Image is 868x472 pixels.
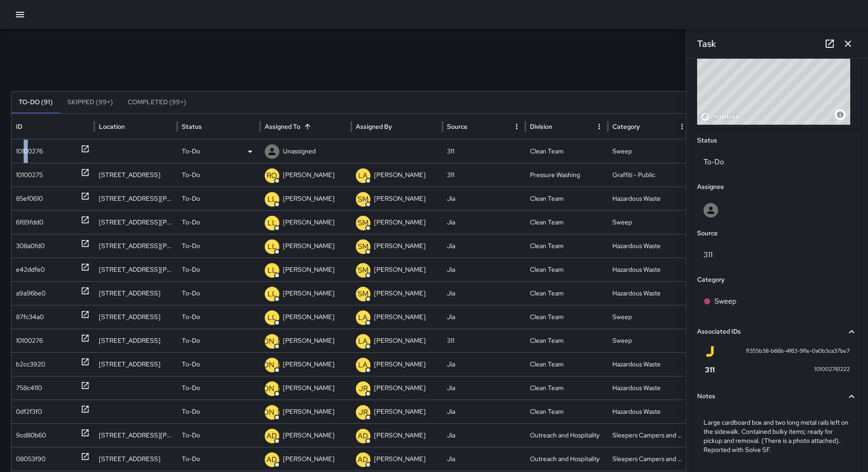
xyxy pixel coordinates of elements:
p: [PERSON_NAME] [283,329,334,352]
div: 0df2f3f0 [16,400,42,423]
p: [PERSON_NAME] [242,360,302,370]
button: Sort [301,120,314,133]
p: LL [267,312,277,323]
div: 311 [442,329,525,352]
div: Status [182,122,202,131]
div: Jia [442,234,525,258]
div: Sweep [608,210,691,234]
div: Sweep [608,139,691,163]
div: Jia [442,376,525,400]
p: To-Do [182,258,200,281]
div: Graffiti - Public [608,163,691,187]
div: Jia [442,447,525,471]
p: To-Do [182,329,200,352]
p: LL [267,218,277,228]
div: Jia [442,210,525,234]
div: Clean Team [525,376,608,400]
p: SM [358,241,369,252]
p: AD [358,431,368,442]
div: 758c4110 [16,376,42,400]
p: To-Do [182,424,200,447]
div: 555 Franklin Street [94,305,177,329]
p: [PERSON_NAME] [374,211,426,234]
p: To-Do [182,187,200,210]
div: Clean Team [525,258,608,281]
div: Jia [442,400,525,423]
div: Outreach and Hospitality [525,423,608,447]
div: Hazardous Waste [608,352,691,376]
p: AD [358,454,368,465]
p: LA [358,336,368,347]
p: [PERSON_NAME] [374,234,426,258]
div: 10100275 [16,163,43,187]
div: 1605 Market Street [94,447,177,471]
p: To-Do [182,211,200,234]
div: 1130 Market Street [94,163,177,187]
div: 555 Franklin Street [94,281,177,305]
div: 689 Mcallister Street [94,210,177,234]
div: Assigned To [265,122,300,131]
div: e42ddfe0 [16,258,45,281]
div: Division [530,122,552,131]
div: Sweep [608,329,691,352]
p: To-Do [182,447,200,471]
div: Location [99,122,125,131]
div: Jia [442,305,525,329]
div: Clean Team [525,352,608,376]
p: [PERSON_NAME] [283,305,334,329]
p: [PERSON_NAME] [283,163,334,187]
p: [PERSON_NAME] [242,407,302,418]
p: [PERSON_NAME] [374,329,426,352]
p: JR [359,383,368,394]
p: LL [267,241,277,252]
div: 1 South Van Ness Avenue [94,423,177,447]
div: 311 [442,163,525,187]
div: 6f89fdd0 [16,211,43,234]
button: Source column menu [510,120,523,133]
div: ID [16,122,22,131]
p: [PERSON_NAME] [242,383,302,394]
p: To-Do [182,234,200,258]
p: [PERSON_NAME] [283,234,334,258]
div: Sleepers Campers and Loiterers [608,447,691,471]
div: Sweep [608,305,691,329]
div: Clean Team [525,400,608,423]
p: JR [359,407,368,418]
p: SM [358,218,369,228]
p: To-Do [182,376,200,400]
div: Assigned By [356,122,392,131]
p: [PERSON_NAME] [283,353,334,376]
div: 101 Grove Street [94,352,177,376]
div: Clean Team [525,329,608,352]
p: [PERSON_NAME] [374,376,426,400]
button: Skipped (99+) [60,91,120,113]
div: 311 [442,139,525,163]
div: 10100276 [16,140,43,163]
div: 308a0fd0 [16,234,45,258]
p: [PERSON_NAME] [374,187,426,210]
div: Hazardous Waste [608,281,691,305]
p: To-Do [182,305,200,329]
div: Clean Team [525,187,608,210]
p: SM [358,194,369,205]
p: To-Do [182,400,200,423]
div: Jia [442,281,525,305]
div: 10100276 [16,329,43,352]
p: [PERSON_NAME] [283,447,334,471]
div: 87fc34a0 [16,305,44,329]
p: [PERSON_NAME] [283,211,334,234]
p: [PERSON_NAME] [283,424,334,447]
p: SM [358,265,369,276]
p: [PERSON_NAME] [283,258,334,281]
div: Pressure Washing [525,163,608,187]
p: To-Do [182,353,200,376]
div: Jia [442,187,525,210]
p: Unassigned [283,140,316,163]
p: [PERSON_NAME] [374,305,426,329]
div: Clean Team [525,234,608,258]
div: Hazardous Waste [608,400,691,423]
p: [PERSON_NAME] [242,336,302,347]
div: a9a96be0 [16,282,46,305]
p: LL [267,289,277,299]
button: To-Do (91) [11,91,60,113]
